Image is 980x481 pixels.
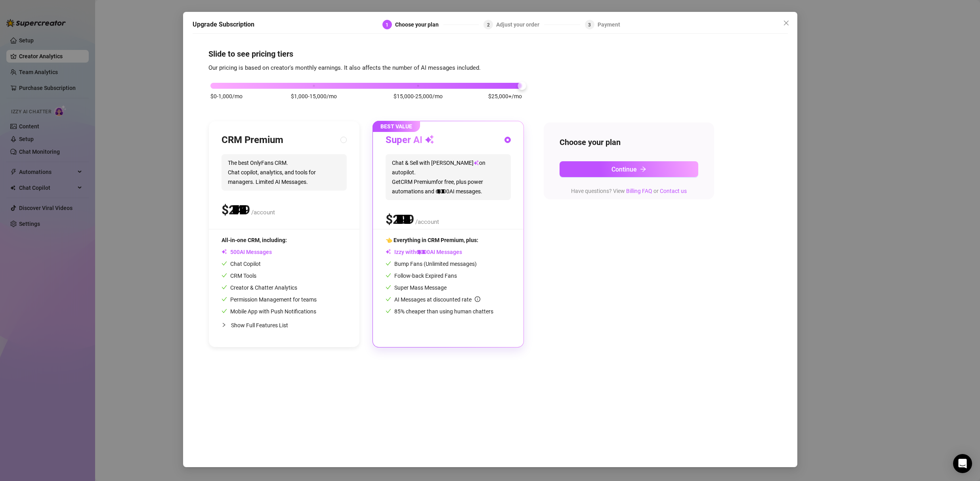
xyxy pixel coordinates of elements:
span: check [222,284,227,290]
span: close [783,20,789,26]
span: 2 [487,22,490,28]
span: CRM Tools [222,273,256,279]
span: $1,000-15,000/mo [291,92,337,101]
span: check [386,261,391,266]
span: BEST VALUE [373,121,420,132]
span: check [222,296,227,302]
a: Billing FAQ [626,188,652,194]
span: /account [251,209,275,216]
span: $0-1,000/mo [210,92,243,101]
span: /account [415,218,439,225]
span: Our pricing is based on creator's monthly earnings. It also affects the number of AI messages inc... [208,64,481,71]
span: check [386,308,391,314]
span: Bump Fans (Unlimited messages) [386,261,477,267]
span: check [222,273,227,278]
button: Continuearrow-right [560,161,698,177]
span: $15,000-25,000/mo [394,92,443,101]
span: Chat Copilot [222,261,261,267]
span: check [222,261,227,266]
div: Open Intercom Messenger [953,454,972,473]
span: AI Messages [222,249,272,255]
div: Adjust your order [496,20,544,29]
span: Super Mass Message [386,284,447,291]
span: Chat & Sell with [PERSON_NAME] on autopilot. Get CRM Premium for free, plus power automations and... [386,154,511,200]
span: info-circle [475,296,480,302]
span: Follow-back Expired Fans [386,273,457,279]
h4: Slide to see pricing tiers [208,48,772,59]
a: Contact us [660,188,687,194]
span: Close [780,20,793,26]
span: The best OnlyFans CRM. Chat copilot, analytics, and tools for managers. Limited AI Messages. [222,154,347,191]
h4: Choose your plan [560,137,698,148]
span: 1 [386,22,388,28]
div: Payment [598,20,620,29]
div: Choose your plan [395,20,443,29]
span: 3 [588,22,591,28]
span: check [386,296,391,302]
span: collapsed [222,323,226,327]
span: Show Full Features List [231,322,288,328]
div: Show Full Features List [222,316,347,334]
span: Creator & Chatter Analytics [222,284,297,291]
span: 85% cheaper than using human chatters [386,308,493,315]
span: Permission Management for teams [222,296,317,303]
span: $25,000+/mo [488,92,522,101]
span: $ [386,212,414,227]
span: Have questions? View or [571,188,687,194]
span: check [222,308,227,314]
span: check [386,273,391,278]
h3: Super AI [386,134,434,147]
span: AI Messages at discounted rate [394,296,480,303]
span: arrow-right [640,166,646,172]
span: Izzy with AI Messages [386,249,462,255]
span: All-in-one CRM, including: [222,237,287,243]
span: 👈 Everything in CRM Premium, plus: [386,237,478,243]
span: $ [222,202,250,218]
h3: CRM Premium [222,134,283,147]
span: check [386,284,391,290]
button: Close [780,17,793,29]
span: Mobile App with Push Notifications [222,308,316,315]
span: Continue [611,166,637,173]
h5: Upgrade Subscription [193,20,254,29]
